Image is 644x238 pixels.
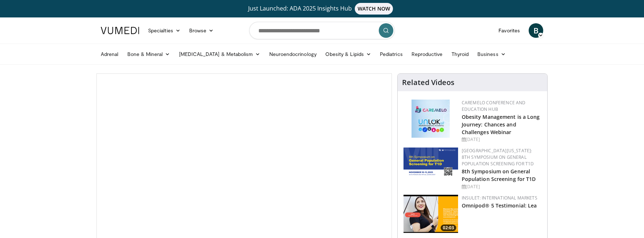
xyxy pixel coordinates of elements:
a: Adrenal [96,47,123,61]
a: Thyroid [447,47,473,61]
span: WATCH NOW [355,3,393,15]
div: [DATE] [462,183,541,190]
a: 02:03 [404,195,458,233]
a: Specialties [144,23,185,38]
a: Favorites [494,23,524,38]
h4: Related Videos [402,78,454,87]
a: Just Launched: ADA 2025 Insights HubWATCH NOW [102,3,542,15]
a: Pediatrics [375,47,407,61]
div: [DATE] [462,136,541,143]
a: Obesity & Lipids [321,47,375,61]
img: 45df64a9-a6de-482c-8a90-ada250f7980c.png.150x105_q85_autocrop_double_scale_upscale_version-0.2.jpg [412,100,450,138]
a: Business [473,47,510,61]
a: Neuroendocrinology [265,47,321,61]
a: 8th Symposium on General Population Screening for T1D [462,168,536,182]
a: B [529,23,543,38]
a: [MEDICAL_DATA] & Metabolism [175,47,265,61]
img: 85ac4157-e7e8-40bb-9454-b1e4c1845598.png.150x105_q85_crop-smart_upscale.png [404,195,458,233]
a: Reproductive [407,47,447,61]
img: VuMedi Logo [101,27,139,34]
a: Browse [185,23,218,38]
img: a980c80c-3cc5-49e4-b5c5-24109ca66f23.png.150x105_q85_autocrop_double_scale_upscale_version-0.2.png [404,148,458,176]
input: Search topics, interventions [249,22,395,39]
a: Obesity Management is a Long Journey: Chances and Challenges Webinar [462,113,540,136]
span: 02:03 [441,225,456,231]
a: Bone & Mineral [123,47,175,61]
a: CaReMeLO Conference and Education Hub [462,100,526,112]
a: Insulet: International Markets [462,195,537,201]
a: Omnipod® 5 Testimonial: Lea [462,202,537,209]
a: [GEOGRAPHIC_DATA][US_STATE]: 8th Symposium on General Population Screening for T1D [462,148,534,167]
